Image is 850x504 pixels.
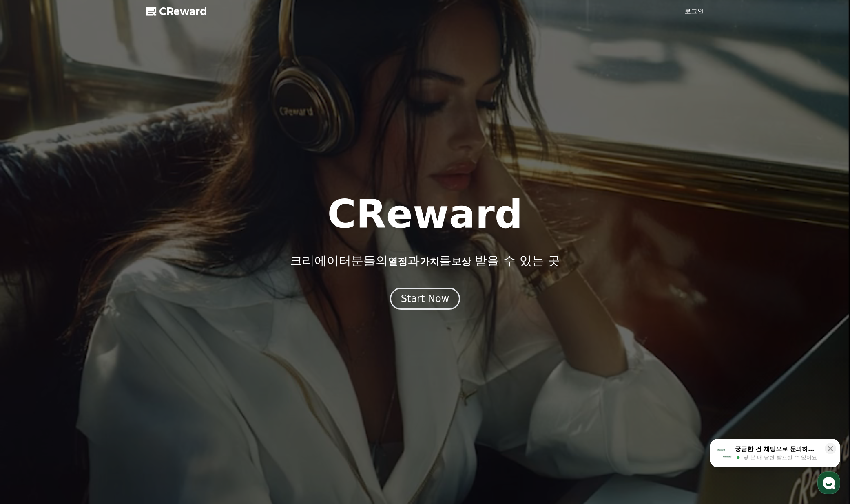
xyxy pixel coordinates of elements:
[390,288,460,310] button: Start Now
[684,7,704,16] a: 로그인
[388,256,407,267] span: 열정
[401,292,449,305] div: Start Now
[452,256,471,267] span: 보상
[146,5,207,18] a: CReward
[420,256,439,267] span: 가치
[327,195,522,234] h1: CReward
[159,5,207,18] span: CReward
[390,296,460,304] a: Start Now
[290,253,560,268] p: 크리에이터분들의 과 를 받을 수 있는 곳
